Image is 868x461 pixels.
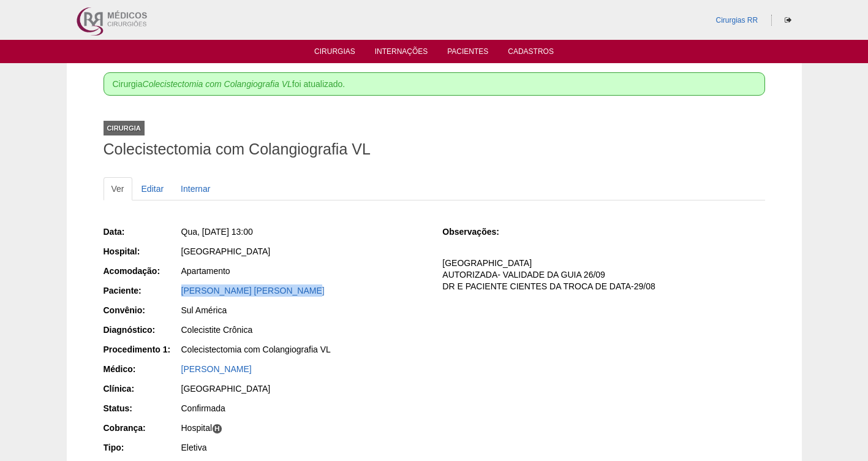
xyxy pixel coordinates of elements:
div: Cirurgia [104,121,145,135]
a: [PERSON_NAME] [PERSON_NAME] [181,286,325,295]
div: Convênio: [104,304,180,316]
a: Internar [173,177,218,200]
div: Cirurgia foi atualizado. [104,72,765,96]
div: Hospital [181,422,426,434]
div: Paciente: [104,284,180,297]
a: Cirurgias [314,47,355,59]
div: Colecistectomia com Colangiografia VL [181,343,426,356]
div: Tipo: [104,441,180,454]
p: [GEOGRAPHIC_DATA] AUTORIZADA- VALIDADE DA GUIA 26/09 DR E PACIENTE CIENTES DA TROCA DE DATA-29/08 [442,257,764,292]
div: Colecistite Crônica [181,324,426,336]
a: Cirurgias RR [715,16,758,25]
a: [PERSON_NAME] [181,364,252,374]
div: Procedimento 1: [104,343,180,356]
div: Confirmada [181,402,426,414]
div: Hospital: [104,245,180,257]
div: Clínica: [104,383,180,395]
em: Colecistectomia com Colangiografia VL [143,79,292,89]
div: Cobrança: [104,422,180,434]
div: [GEOGRAPHIC_DATA] [181,245,426,257]
div: [GEOGRAPHIC_DATA] [181,383,426,395]
div: Observações: [442,226,519,238]
a: Cadastros [508,47,554,59]
div: Médico: [104,363,180,375]
div: Diagnóstico: [104,324,180,336]
a: Editar [134,177,172,200]
a: Internações [375,47,428,59]
a: Pacientes [447,47,488,59]
div: Status: [104,402,180,414]
i: Sair [785,17,791,24]
div: Data: [104,226,180,238]
div: Sul América [181,304,426,316]
span: Qua, [DATE] 13:00 [181,227,253,237]
div: Eletiva [181,441,426,454]
div: Acomodação: [104,265,180,277]
a: Ver [104,177,132,200]
h1: Colecistectomia com Colangiografia VL [104,142,765,157]
span: H [212,424,222,434]
div: Apartamento [181,265,426,277]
